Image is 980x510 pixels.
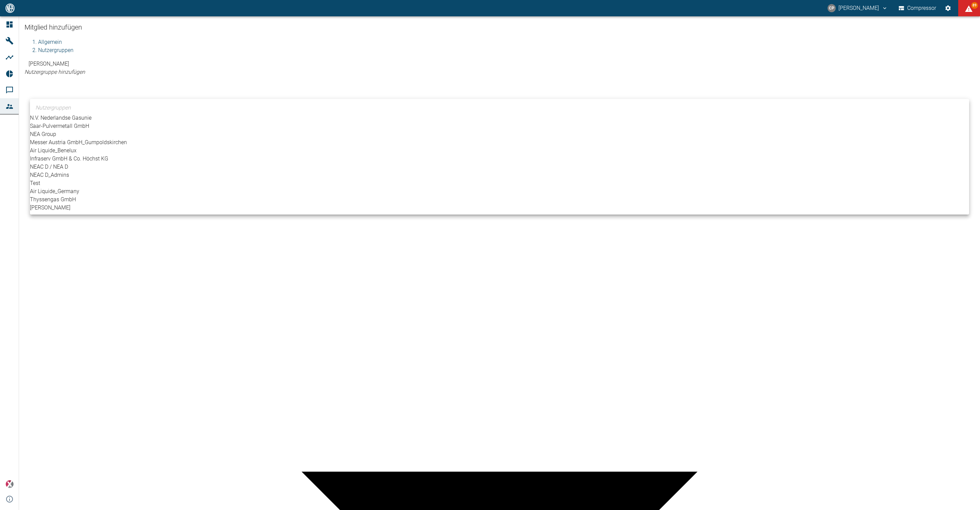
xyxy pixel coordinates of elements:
[30,163,969,171] li: NEAC D / NEA D
[30,179,969,187] li: Test
[30,171,969,179] li: NEAC D_Admins
[30,130,969,138] li: NEA Group
[30,114,969,122] li: N.V. Nederlandse Gasunie
[30,155,969,163] li: Infraserv GmbH & Co. Höchst KG
[30,147,969,155] li: Air Liquide_Benelux
[30,122,969,130] li: Saar-Pulvermetall GmbH
[30,195,969,204] li: Thyssengas GmbH
[30,187,969,195] li: Air Liquide_Germany
[30,138,969,147] li: Messer Austria GmbH_Gumpoldskirchen
[30,204,969,212] li: [PERSON_NAME]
